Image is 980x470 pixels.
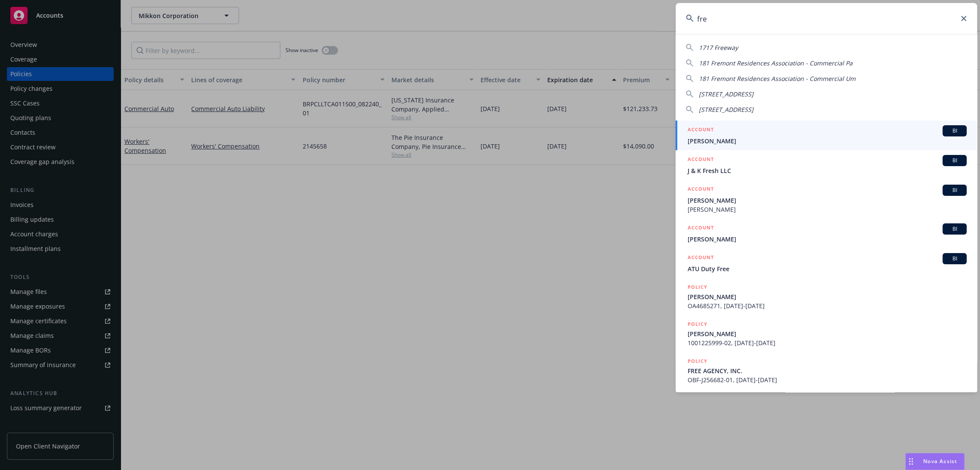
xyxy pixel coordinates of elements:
h5: ACCOUNT [688,155,714,165]
span: [PERSON_NAME] [688,196,967,205]
h5: ACCOUNT [688,223,714,234]
span: OA4685271, [DATE]-[DATE] [688,301,967,310]
span: Nova Assist [923,458,957,465]
span: BI [946,225,963,233]
h5: POLICY [688,320,707,328]
span: [PERSON_NAME] [688,329,967,338]
span: BI [946,186,963,194]
span: FREE AGENCY, INC. [688,366,967,375]
span: BI [946,255,963,263]
span: [STREET_ADDRESS] [699,105,754,114]
h5: POLICY [688,357,707,365]
span: OBF-J256682-01, [DATE]-[DATE] [688,375,967,384]
h5: ACCOUNT [688,253,714,263]
span: BI [946,127,963,135]
span: 181 Fremont Residences Association - Commercial Um [699,74,856,83]
span: [PERSON_NAME] [688,136,967,145]
a: ACCOUNTBI[PERSON_NAME][PERSON_NAME] [676,180,977,219]
h5: ACCOUNT [688,125,714,136]
span: 181 Fremont Residences Association - Commercial Pa [699,59,853,67]
a: ACCOUNTBI[PERSON_NAME] [676,121,977,150]
span: BI [946,157,963,164]
div: Drag to move [906,453,916,470]
span: [STREET_ADDRESS] [699,90,754,98]
span: [PERSON_NAME] [688,292,967,301]
button: Nova Assist [905,453,964,470]
a: POLICY[PERSON_NAME]1001225999-02, [DATE]-[DATE] [676,315,977,352]
span: 1001225999-02, [DATE]-[DATE] [688,338,967,347]
a: ACCOUNTBI[PERSON_NAME] [676,219,977,248]
span: J & K Fresh LLC [688,166,967,175]
span: ATU Duty Free [688,264,967,273]
a: POLICYFREE AGENCY, INC.OBF-J256682-01, [DATE]-[DATE] [676,352,977,389]
span: [PERSON_NAME] [688,205,967,214]
span: 1717 Freeway [699,43,738,52]
h5: ACCOUNT [688,185,714,195]
a: POLICY[PERSON_NAME]OA4685271, [DATE]-[DATE] [676,278,977,315]
a: ACCOUNTBIJ & K Fresh LLC [676,150,977,180]
a: ACCOUNTBIATU Duty Free [676,248,977,278]
input: Search... [676,3,977,34]
h5: POLICY [688,283,707,291]
span: [PERSON_NAME] [688,235,967,244]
